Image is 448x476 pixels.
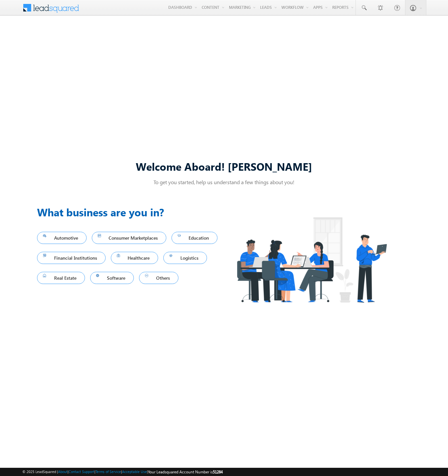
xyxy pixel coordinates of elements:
span: Healthcare [117,253,153,262]
span: Automotive [43,233,81,242]
span: Logistics [169,253,201,262]
span: Your Leadsquared Account Number is [148,469,223,474]
span: Consumer Marketplaces [98,233,161,242]
span: Financial Institutions [43,253,100,262]
h3: What business are you in? [37,204,224,220]
a: About [58,469,68,474]
span: © 2025 LeadSquared | | | | | [22,469,223,475]
img: Industry.png [224,204,399,315]
div: Welcome Aboard! [PERSON_NAME] [37,159,411,173]
a: Contact Support [69,469,94,474]
span: 51284 [213,469,223,474]
span: Software [96,273,128,282]
a: Terms of Service [95,469,121,474]
span: Real Estate [43,273,79,282]
a: Acceptable Use [122,469,147,474]
span: Others [145,273,173,282]
span: Education [177,233,212,242]
p: To get you started, help us understand a few things about you! [37,179,411,185]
